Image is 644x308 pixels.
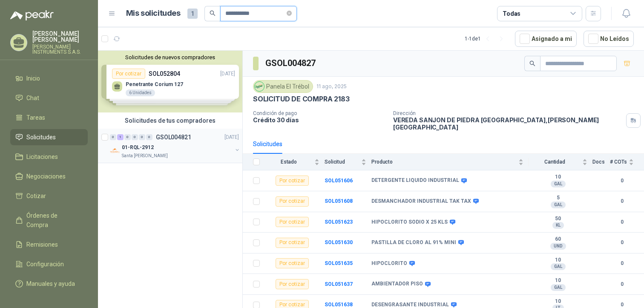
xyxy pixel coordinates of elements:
span: Producto [371,159,517,165]
a: SOL051638 [325,302,353,308]
div: 0 [139,134,145,140]
a: Licitaciones [10,149,88,165]
b: 10 [529,174,587,181]
b: 10 [529,257,587,264]
b: 0 [610,239,634,247]
a: SOL051635 [325,260,353,266]
div: 0 [146,134,152,140]
b: DETERGENTE LIQUIDO INDUSTRIAL [371,177,459,184]
b: 5 [529,195,587,201]
div: GAL [551,263,566,270]
p: 01-RQL-2912 [122,144,154,152]
b: DESMANCHADOR INDUSTRIAL TAK TAX [371,198,471,205]
span: close-circle [287,11,292,16]
img: Logo peakr [10,10,54,20]
span: Manuales y ayuda [26,279,75,288]
div: Panela El Trébol [253,80,313,93]
th: Solicitud [325,154,371,170]
a: Configuración [10,256,88,272]
div: Por cotizar [276,258,309,268]
div: KL [552,222,564,229]
div: UND [550,243,566,250]
p: GSOL004821 [156,134,191,140]
h1: Mis solicitudes [126,7,181,20]
p: 11 ago, 2025 [316,83,347,91]
a: Tareas [10,109,88,126]
button: Asignado a mi [515,31,577,47]
a: SOL051623 [325,219,353,225]
a: SOL051608 [325,198,353,204]
span: # COTs [610,159,627,165]
span: Estado [265,159,313,165]
p: [PERSON_NAME] [PERSON_NAME] [32,31,88,43]
a: Manuales y ayuda [10,276,88,292]
div: 0 [132,134,138,140]
div: GAL [551,284,566,291]
button: No Leídos [584,31,634,47]
p: VEREDA SANJON DE PIEDRA [GEOGRAPHIC_DATA] , [PERSON_NAME][GEOGRAPHIC_DATA] [393,116,623,131]
b: HIPOCLORITO SODIO X 25 KLS [371,219,448,226]
p: [DATE] [224,133,239,141]
div: GAL [551,181,566,187]
p: Condición de pago [253,110,386,116]
span: close-circle [287,9,292,17]
b: 0 [610,218,634,226]
p: Santa [PERSON_NAME] [122,153,168,159]
p: Dirección [393,110,623,116]
b: AMBIENTADOR PISO [371,281,423,288]
th: Cantidad [529,154,592,170]
div: Todas [503,9,520,18]
b: 0 [610,177,634,185]
p: [PERSON_NAME] INSTRUMENTS S.A.S. [32,44,88,55]
span: Chat [26,93,39,103]
span: Tareas [26,113,45,122]
p: SOLICITUD DE COMPRA 2183 [253,95,350,104]
span: Cantidad [529,159,581,165]
b: SOL051606 [325,178,353,184]
b: 10 [529,298,587,305]
span: Remisiones [26,240,58,249]
a: SOL051637 [325,281,353,287]
b: 10 [529,277,587,284]
div: Por cotizar [276,217,309,227]
a: Solicitudes [10,129,88,145]
div: Solicitudes de tus compradores [98,112,242,129]
span: 1 [187,9,198,19]
span: Inicio [26,74,40,83]
a: Remisiones [10,236,88,253]
b: HIPOCLORITO [371,260,407,267]
a: SOL051630 [325,239,353,245]
b: 0 [610,280,634,288]
div: Solicitudes de nuevos compradoresPor cotizarSOL052804[DATE] Penetrante Corium 1276 UnidadesPor co... [98,51,242,112]
b: 50 [529,216,587,222]
div: GAL [551,201,566,208]
span: Solicitud [325,159,359,165]
span: Licitaciones [26,152,58,161]
div: Por cotizar [276,279,309,289]
a: Negociaciones [10,168,88,184]
a: Órdenes de Compra [10,207,88,233]
div: 1 - 1 de 1 [465,32,508,46]
h3: GSOL004827 [265,57,317,70]
b: 60 [529,236,587,243]
div: 0 [124,134,131,140]
div: 1 [117,134,124,140]
div: 0 [110,134,116,140]
img: Company Logo [110,146,120,156]
a: Cotizar [10,188,88,204]
th: Producto [371,154,529,170]
p: Crédito 30 días [253,116,386,124]
img: Company Logo [255,82,264,91]
div: Por cotizar [276,238,309,248]
span: Negociaciones [26,172,66,181]
span: Configuración [26,259,64,269]
button: Solicitudes de nuevos compradores [101,54,239,60]
a: Chat [10,90,88,106]
a: 0 1 0 0 0 0 GSOL004821[DATE] Company Logo01-RQL-2912Santa [PERSON_NAME] [110,132,241,159]
b: 0 [610,197,634,205]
